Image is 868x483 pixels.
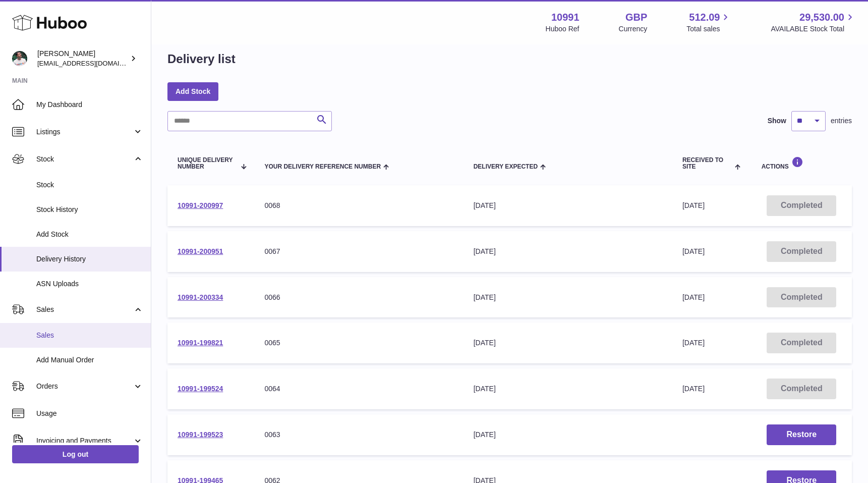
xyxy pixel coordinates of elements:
[264,293,453,302] div: 0066
[474,430,662,440] div: [DATE]
[771,11,856,34] a: 29,530.00 AVAILABLE Stock Total
[762,156,842,170] div: Actions
[36,305,133,314] span: Sales
[178,293,223,301] a: 10991-200334
[686,24,731,34] span: Total sales
[37,49,128,68] div: [PERSON_NAME]
[167,82,218,100] a: Add Stock
[831,116,852,126] span: entries
[36,436,133,446] span: Invoicing and Payments
[36,254,143,264] span: Delivery History
[682,201,705,209] span: [DATE]
[689,11,720,24] span: 512.09
[264,384,453,394] div: 0064
[36,205,143,214] span: Stock History
[12,51,27,66] img: timshieff@gmail.com
[682,339,705,347] span: [DATE]
[768,116,786,126] label: Show
[178,247,223,255] a: 10991-200951
[37,59,148,67] span: [EMAIL_ADDRESS][DOMAIN_NAME]
[799,11,844,24] span: 29,530.00
[474,293,662,302] div: [DATE]
[264,430,453,440] div: 0063
[36,331,143,340] span: Sales
[771,24,856,34] span: AVAILABLE Stock Total
[264,338,453,348] div: 0065
[625,11,647,24] strong: GBP
[682,157,732,170] span: Received to Site
[474,164,538,170] span: Delivery Expected
[474,338,662,348] div: [DATE]
[686,11,731,34] a: 512.09 Total sales
[682,293,705,301] span: [DATE]
[167,51,236,67] h1: Delivery list
[767,424,836,445] button: Restore
[682,385,705,393] span: [DATE]
[682,247,705,255] span: [DATE]
[474,384,662,394] div: [DATE]
[178,385,223,393] a: 10991-199524
[36,230,143,239] span: Add Stock
[178,339,223,347] a: 10991-199821
[178,157,236,170] span: Unique Delivery Number
[264,247,453,256] div: 0067
[264,164,381,170] span: Your Delivery Reference Number
[546,24,580,34] div: Huboo Ref
[474,247,662,256] div: [DATE]
[36,180,143,190] span: Stock
[36,100,143,110] span: My Dashboard
[474,201,662,210] div: [DATE]
[36,355,143,365] span: Add Manual Order
[36,127,133,137] span: Listings
[264,201,453,210] div: 0068
[619,24,648,34] div: Currency
[12,445,139,463] a: Log out
[178,201,223,209] a: 10991-200997
[36,409,143,418] span: Usage
[36,154,133,164] span: Stock
[36,279,143,289] span: ASN Uploads
[36,382,133,391] span: Orders
[551,11,580,24] strong: 10991
[178,431,223,439] a: 10991-199523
